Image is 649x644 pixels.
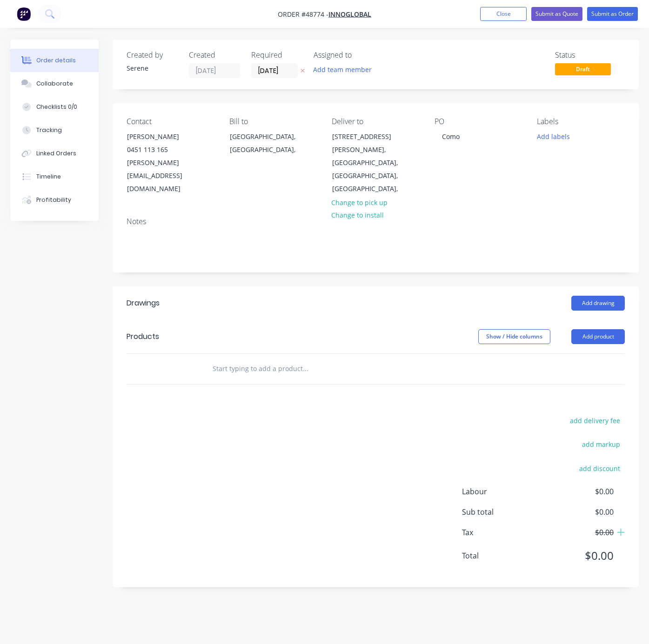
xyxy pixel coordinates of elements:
[229,117,317,126] div: Bill to
[332,130,409,156] div: [STREET_ADDRESS][PERSON_NAME],
[36,103,77,111] div: Checklists 0/0
[532,130,575,142] button: Add labels
[571,329,625,344] button: Add product
[189,51,240,60] div: Created
[10,119,99,142] button: Tracking
[587,7,638,21] button: Submit as Order
[555,63,611,75] span: Draft
[127,63,178,73] div: Serene
[327,209,389,221] button: Change to install
[36,80,73,88] div: Collaborate
[574,462,625,474] button: add discount
[251,51,302,60] div: Required
[462,486,545,497] span: Labour
[36,56,76,65] div: Order details
[10,188,99,212] button: Profitability
[462,550,545,561] span: Total
[571,296,625,311] button: Add drawing
[478,329,550,344] button: Show / Hide columns
[332,117,420,126] div: Deliver to
[435,130,467,143] div: Como
[36,196,71,204] div: Profitability
[324,130,417,196] div: [STREET_ADDRESS][PERSON_NAME],[GEOGRAPHIC_DATA], [GEOGRAPHIC_DATA], [GEOGRAPHIC_DATA],
[278,10,328,19] span: Order #48774 -
[545,547,614,564] span: $0.00
[119,130,212,196] div: [PERSON_NAME]0451 113 165[PERSON_NAME][EMAIL_ADDRESS][DOMAIN_NAME]
[545,527,614,538] span: $0.00
[565,414,625,427] button: add delivery fee
[10,142,99,165] button: Linked Orders
[127,156,204,195] div: [PERSON_NAME][EMAIL_ADDRESS][DOMAIN_NAME]
[555,51,625,60] div: Status
[127,143,204,156] div: 0451 113 165
[222,130,315,159] div: [GEOGRAPHIC_DATA], [GEOGRAPHIC_DATA],
[127,217,625,226] div: Notes
[328,10,371,19] a: Innoglobal
[36,149,76,158] div: Linked Orders
[10,95,99,119] button: Checklists 0/0
[127,331,159,342] div: Products
[308,63,377,76] button: Add team member
[230,130,307,156] div: [GEOGRAPHIC_DATA], [GEOGRAPHIC_DATA],
[462,527,545,538] span: Tax
[36,173,61,181] div: Timeline
[332,156,409,195] div: [GEOGRAPHIC_DATA], [GEOGRAPHIC_DATA], [GEOGRAPHIC_DATA],
[127,298,160,309] div: Drawings
[480,7,527,21] button: Close
[212,359,398,378] input: Start typing to add a product...
[10,165,99,188] button: Timeline
[531,7,582,21] button: Submit as Quote
[17,7,31,21] img: Factory
[36,126,62,134] div: Tracking
[314,51,407,60] div: Assigned to
[537,117,625,126] div: Labels
[127,130,204,143] div: [PERSON_NAME]
[10,72,99,95] button: Collaborate
[127,117,214,126] div: Contact
[314,63,377,76] button: Add team member
[545,506,614,518] span: $0.00
[545,486,614,497] span: $0.00
[462,506,545,518] span: Sub total
[577,438,625,451] button: add markup
[327,196,393,208] button: Change to pick up
[435,117,522,126] div: PO
[127,51,178,60] div: Created by
[10,49,99,72] button: Order details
